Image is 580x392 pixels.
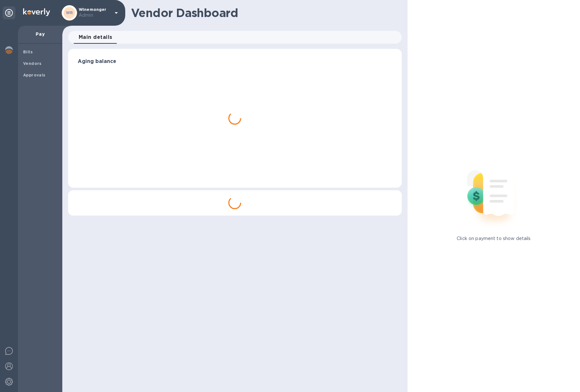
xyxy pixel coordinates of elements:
[79,33,112,42] span: Main details
[23,73,46,77] b: Approvals
[131,6,397,20] h1: Vendor Dashboard
[66,10,73,15] b: WR
[78,58,392,65] h3: Aging balance
[23,61,42,66] b: Vendors
[457,235,531,242] p: Click on payment to show details
[23,31,57,37] p: Pay
[3,6,15,19] div: Unpin categories
[23,8,50,16] img: Logo
[23,49,33,54] b: Bills
[79,12,111,19] p: Admin
[79,7,111,19] p: Winemonger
